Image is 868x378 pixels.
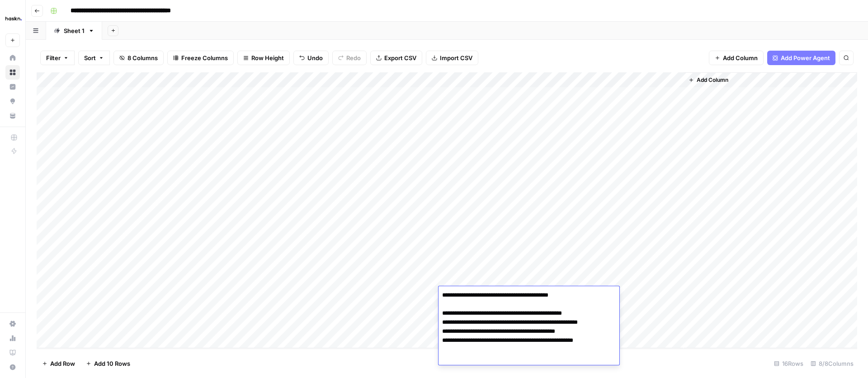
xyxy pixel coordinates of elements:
[384,53,416,62] span: Export CSV
[80,356,136,371] button: Add 10 Rows
[5,10,22,27] img: Haskn Logo
[237,51,290,65] button: Row Height
[181,53,228,62] span: Freeze Columns
[5,317,20,331] a: Settings
[127,53,158,62] span: 8 Columns
[293,51,329,65] button: Undo
[64,26,85,35] div: Sheet 1
[440,53,472,62] span: Import CSV
[50,359,75,368] span: Add Row
[370,51,422,65] button: Export CSV
[781,53,830,62] span: Add Power Agent
[709,51,764,65] button: Add Column
[5,360,20,374] button: Help + Support
[113,51,164,65] button: 8 Columns
[5,345,20,360] a: Learning Hub
[5,94,20,109] a: Opportunities
[346,53,361,62] span: Redo
[251,53,284,62] span: Row Height
[723,53,758,62] span: Add Column
[46,53,61,62] span: Filter
[807,356,857,371] div: 8/8 Columns
[5,80,20,94] a: Insights
[37,356,80,371] button: Add Row
[767,51,835,65] button: Add Power Agent
[426,51,478,65] button: Import CSV
[78,51,110,65] button: Sort
[5,65,20,80] a: Browse
[46,22,102,40] a: Sheet 1
[40,51,75,65] button: Filter
[5,109,20,123] a: Your Data
[697,76,728,84] span: Add Column
[167,51,234,65] button: Freeze Columns
[84,53,96,62] span: Sort
[5,7,20,30] button: Workspace: Haskn
[307,53,323,62] span: Undo
[685,74,732,86] button: Add Column
[770,356,807,371] div: 16 Rows
[332,51,367,65] button: Redo
[94,359,130,368] span: Add 10 Rows
[5,331,20,345] a: Usage
[5,51,20,65] a: Home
